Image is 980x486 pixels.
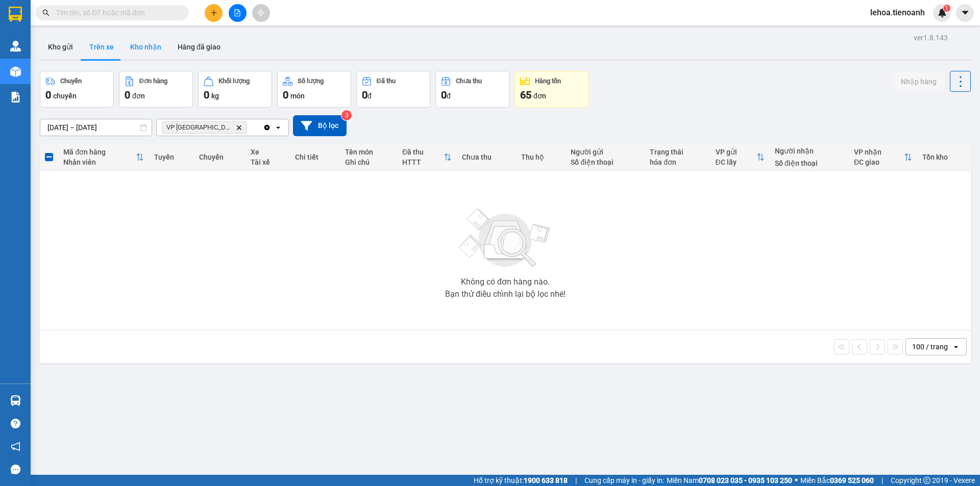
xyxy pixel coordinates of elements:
[461,278,550,286] div: Không có đơn hàng nào.
[10,66,21,77] img: warehouse-icon
[40,71,114,108] button: Chuyến0chuyến
[218,78,250,85] div: Khối lượng
[377,78,396,85] div: Đã thu
[961,8,970,17] span: caret-down
[862,6,933,19] span: lehoa.tienoanh
[716,158,756,166] div: ĐC lấy
[667,475,792,486] span: Miền Nam
[650,158,705,166] div: hóa đơn
[775,147,844,155] div: Người nhận
[166,123,232,132] span: VP Đà Lạt
[122,35,169,59] button: Kho nhận
[447,92,451,100] span: đ
[854,148,904,156] div: VP nhận
[11,465,20,474] span: message
[402,148,444,156] div: Đã thu
[274,123,282,132] svg: open
[356,71,430,108] button: Đã thu0đ
[205,4,223,22] button: plus
[345,148,392,156] div: Tên món
[922,153,966,161] div: Tồn kho
[849,144,917,171] th: Toggle SortBy
[236,124,242,131] svg: Delete
[63,148,135,156] div: Mã đơn hàng
[571,148,640,156] div: Người gửi
[56,7,177,18] input: Tìm tên, số ĐT hoặc mã đơn
[40,35,81,59] button: Kho gửi
[10,395,21,406] img: warehouse-icon
[956,4,974,22] button: caret-down
[249,122,250,133] input: Selected VP Đà Lạt.
[524,476,568,484] strong: 1900 633 818
[952,343,960,351] svg: open
[945,5,948,12] span: 1
[520,89,531,101] span: 65
[11,442,20,451] span: notification
[575,475,577,486] span: |
[923,477,930,484] span: copyright
[211,92,219,100] span: kg
[830,476,874,484] strong: 0369 525 060
[204,89,209,101] span: 0
[42,9,50,16] span: search
[456,78,482,85] div: Chưa thu
[854,158,904,166] div: ĐC giao
[571,158,640,166] div: Số điện thoại
[584,475,664,486] span: Cung cấp máy in - giấy in:
[914,32,948,43] div: ver 1.8.143
[125,89,130,101] span: 0
[251,148,285,156] div: Xe
[40,119,152,136] input: Select a date range.
[912,342,948,352] div: 100 / trang
[9,7,22,22] img: logo-vxr
[462,153,511,161] div: Chưa thu
[367,92,372,100] span: đ
[60,78,82,85] div: Chuyến
[45,89,51,101] span: 0
[295,153,335,161] div: Chi tiết
[210,9,217,16] span: plus
[938,8,947,17] img: icon-new-feature
[10,41,21,52] img: warehouse-icon
[277,71,351,108] button: Số lượng0món
[11,419,20,428] span: question-circle
[252,4,270,22] button: aim
[445,290,566,298] div: Bạn thử điều chỉnh lại bộ lọc nhé!
[341,110,352,120] sup: 3
[119,71,193,108] button: Đơn hàng0đơn
[234,9,241,16] span: file-add
[716,148,756,156] div: VP gửi
[800,475,874,486] span: Miền Bắc
[435,71,509,108] button: Chưa thu0đ
[169,35,229,59] button: Hàng đã giao
[535,78,561,85] div: Hàng tồn
[251,158,285,166] div: Tài xế
[58,144,149,171] th: Toggle SortBy
[132,92,145,100] span: đơn
[474,475,568,486] span: Hỗ trợ kỹ thuật:
[402,158,444,166] div: HTTT
[893,72,945,91] button: Nhập hàng
[881,475,883,486] span: |
[229,4,247,22] button: file-add
[943,5,950,12] sup: 1
[290,92,305,100] span: món
[283,89,288,101] span: 0
[397,144,457,171] th: Toggle SortBy
[795,478,798,482] span: ⚪️
[53,92,77,100] span: chuyến
[710,144,770,171] th: Toggle SortBy
[298,78,324,85] div: Số lượng
[514,71,589,108] button: Hàng tồn65đơn
[154,153,189,161] div: Tuyến
[63,158,135,166] div: Nhân viên
[10,92,21,103] img: solution-icon
[139,78,167,85] div: Đơn hàng
[699,476,792,484] strong: 0708 023 035 - 0935 103 250
[199,153,240,161] div: Chuyến
[441,89,447,101] span: 0
[162,121,247,134] span: VP Đà Lạt, close by backspace
[293,115,347,136] button: Bộ lọc
[263,123,271,132] svg: Clear all
[521,153,560,161] div: Thu hộ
